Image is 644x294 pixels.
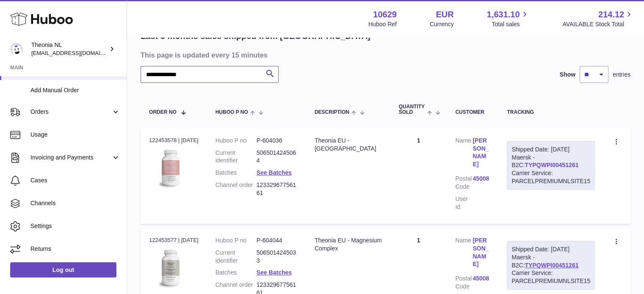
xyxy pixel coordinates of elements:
a: See Batches [257,169,292,176]
dd: 12332967756161 [257,181,298,197]
span: Total sales [492,20,529,28]
a: [PERSON_NAME] [473,137,490,169]
div: Theonia EU - Magnesium Complex [315,236,382,253]
img: 106291725893142.jpg [149,247,191,289]
a: 1,631.10 Total sales [487,9,530,28]
dt: Batches [216,169,257,177]
span: 214.12 [598,9,624,20]
dt: Huboo P no [216,137,257,145]
dt: Postal Code [455,175,473,191]
span: Description [315,110,349,115]
div: Carrier Service: PARCELPREMIUMNLSITE15 [511,169,590,185]
span: Huboo P no [216,110,248,115]
label: Show [560,71,575,79]
span: Orders [30,108,111,116]
a: 45008 [473,175,490,183]
div: Theonia EU - [GEOGRAPHIC_DATA] [315,137,382,153]
span: Usage [30,131,120,139]
div: Shipped Date: [DATE] [511,146,590,154]
span: Cases [30,176,120,184]
span: Add Manual Order [30,86,120,94]
dd: P-604036 [257,137,298,145]
a: TYPQWPI00451261 [525,162,578,168]
div: Maersk - B2C: [507,241,595,290]
dt: Postal Code [455,275,473,291]
span: Invoicing and Payments [30,154,111,162]
div: Maersk - B2C: [507,141,595,190]
span: AVAILABLE Stock Total [562,20,634,28]
a: 214.12 AVAILABLE Stock Total [562,9,634,28]
dt: Name [455,236,473,271]
a: TYPQWPI00451261 [525,262,578,269]
a: Log out [10,262,116,278]
dd: 5065014245033 [257,249,298,265]
img: info@wholesomegoods.eu [10,43,23,55]
div: Customer [455,110,490,115]
span: Returns [30,245,120,253]
strong: 10629 [373,9,397,20]
img: 106291725893222.jpg [149,147,191,189]
span: 1,631.10 [487,9,520,20]
dt: Current identifier [216,249,257,265]
span: [EMAIL_ADDRESS][DOMAIN_NAME] [31,49,124,56]
div: Theonia NL [31,41,108,57]
div: Currency [430,20,454,28]
h3: This page is updated every 15 minutes [141,50,628,60]
strong: EUR [436,9,453,20]
dt: Huboo P no [216,236,257,245]
a: [PERSON_NAME] [473,236,490,269]
div: 122453578 | [DATE] [149,137,199,144]
div: Shipped Date: [DATE] [511,245,590,253]
span: entries [613,71,630,79]
span: Channels [30,199,120,207]
span: Settings [30,222,120,230]
dt: Current identifier [216,149,257,165]
dd: 5065014245064 [257,149,298,165]
dt: Channel order [216,181,257,197]
div: Huboo Ref [368,20,397,28]
dd: P-604044 [257,236,298,245]
span: Order No [149,110,177,115]
a: 45008 [473,275,490,283]
div: 122453577 | [DATE] [149,236,199,244]
dt: User Id [455,195,473,211]
a: See Batches [257,269,292,276]
div: Tracking [507,110,595,115]
dt: Name [455,137,473,171]
dt: Batches [216,269,257,277]
span: Quantity Sold [399,104,425,115]
td: 1 [390,128,447,224]
div: Carrier Service: PARCELPREMIUMNLSITE15 [511,269,590,285]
